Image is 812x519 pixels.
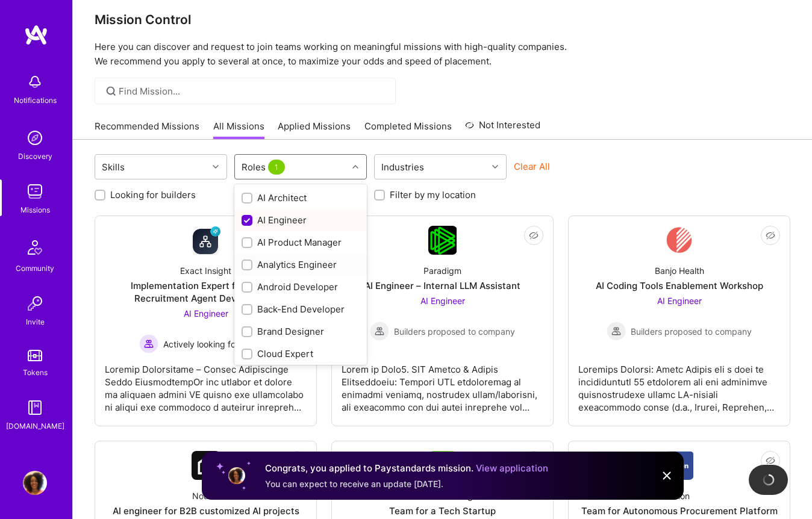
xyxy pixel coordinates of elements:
[465,118,540,140] a: Not Interested
[242,236,360,249] div: AI Product Manager
[394,325,515,338] span: Builders proposed to company
[666,226,693,255] img: Company Logo
[265,461,548,476] div: Congrats, you applied to Paystandards mission.
[766,231,775,240] i: icon EyeClosed
[242,258,360,271] div: Analytics Engineer
[192,226,220,255] img: Company Logo
[390,188,476,201] label: Filter by my location
[23,70,47,94] img: bell
[370,322,389,341] img: Builders proposed to company
[607,322,626,341] img: Builders proposed to company
[227,466,246,485] img: User profile
[23,396,47,420] img: guide book
[119,85,387,98] input: Find Mission...
[665,451,693,480] img: Company Logo
[99,158,128,176] div: Skills
[105,279,307,305] div: Implementation Expert for Custom Recruitment Agent Development
[476,462,548,474] a: View application
[18,150,52,163] div: Discovery
[28,350,42,361] img: tokens
[364,279,520,292] div: AI Engineer – Internal LLM Assistant
[113,505,299,517] div: AI engineer for B2B customized AI projects
[24,24,48,46] img: logo
[529,231,539,240] i: icon EyeClosed
[265,478,548,490] div: You can expect to receive an update [DATE].
[105,226,307,416] a: Company LogoExact InsightImplementation Expert for Custom Recruitment Agent DevelopmentAI Enginee...
[428,226,457,255] img: Company Logo
[660,468,674,483] img: Close
[242,325,360,338] div: Brand Designer
[364,120,452,140] a: Completed Missions
[192,451,220,480] img: Company Logo
[20,204,50,216] div: Missions
[95,12,790,27] h3: Mission Control
[420,296,465,306] span: AI Engineer
[242,191,360,204] div: AI Architect
[6,420,64,432] div: [DOMAIN_NAME]
[657,296,702,306] span: AI Engineer
[139,334,158,353] img: Actively looking for builders
[352,164,358,170] i: icon Chevron
[278,120,351,140] a: Applied Missions
[184,308,228,319] span: AI Engineer
[23,179,47,204] img: teamwork
[239,158,290,176] div: Roles
[95,120,199,140] a: Recommended Missions
[213,164,219,170] i: icon Chevron
[342,226,543,416] a: Company LogoParadigmAI Engineer – Internal LLM AssistantAI Engineer Builders proposed to companyB...
[578,353,780,414] div: Loremips Dolorsi: Ametc Adipis eli s doei te incididuntutl 55 etdolorem ali eni adminimve quisnos...
[20,471,50,495] a: User Avatar
[242,303,360,315] div: Back-End Developer
[423,264,461,277] div: Paradigm
[242,347,360,360] div: Cloud Expert
[23,126,47,150] img: discovery
[104,84,118,98] i: icon SearchGrey
[581,505,778,517] div: Team for Autonomous Procurement Platform
[242,214,360,226] div: AI Engineer
[578,226,780,416] a: Company LogoBanjo HealthAI Coding Tools Enablement WorkshopAI Engineer Builders proposed to compa...
[95,40,790,69] p: Here you can discover and request to join teams working on meaningful missions with high-quality ...
[378,158,427,176] div: Industries
[14,94,57,107] div: Notifications
[23,291,47,315] img: Invite
[766,456,775,465] i: icon EyeClosed
[514,160,550,173] button: Clear All
[23,366,48,379] div: Tokens
[23,471,47,495] img: User Avatar
[268,160,285,175] span: 1
[16,262,54,275] div: Community
[110,188,196,201] label: Looking for builders
[20,233,49,262] img: Community
[631,325,752,338] span: Builders proposed to company
[492,164,498,170] i: icon Chevron
[105,353,307,414] div: Loremip Dolorsitame – Consec Adipiscinge Seddo EiusmodtempOr inc utlabor et dolore ma aliquaen ad...
[763,474,775,486] img: loading
[26,315,45,328] div: Invite
[180,264,231,277] div: Exact Insight
[342,353,543,414] div: Lorem ip Dolo5. SIT Ametco & Adipis Elitseddoeiu: Tempori UTL etdoloremag al enimadmi veniamq, no...
[242,281,360,293] div: Android Developer
[596,279,763,292] div: AI Coding Tools Enablement Workshop
[163,338,272,350] span: Actively looking for builders
[389,505,496,517] div: Team for a Tech Startup
[213,120,264,140] a: All Missions
[655,264,704,277] div: Banjo Health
